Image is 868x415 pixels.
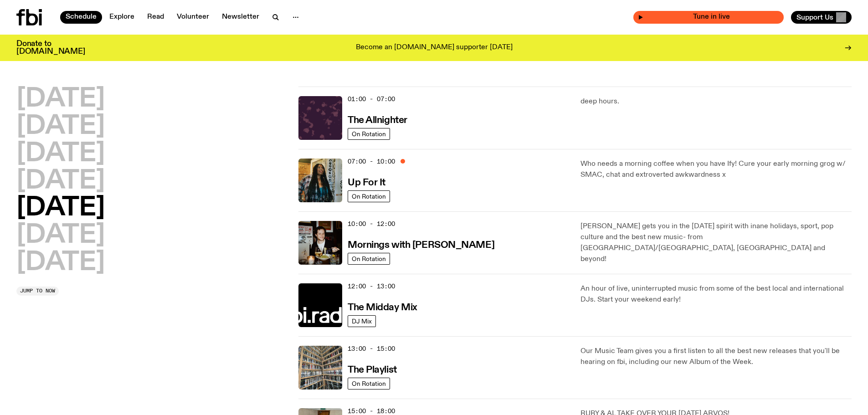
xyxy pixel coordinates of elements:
[16,87,105,112] button: [DATE]
[348,114,407,125] a: The Allnighter
[298,346,342,389] img: A corner shot of the fbi music library
[580,346,852,368] p: Our Music Team gives you a first listen to all the best new releases that you'll be hearing on fb...
[348,176,385,188] a: Up For It
[352,380,386,387] span: On Rotation
[348,344,395,353] span: 13:00 - 15:00
[171,11,215,24] a: Volunteer
[348,301,417,313] a: The Midday Mix
[348,365,397,375] h3: The Playlist
[348,253,390,265] a: On Rotation
[643,14,779,20] span: Tune in live
[352,130,386,137] span: On Rotation
[16,141,105,167] button: [DATE]
[791,11,852,24] button: Support Us
[16,250,105,276] button: [DATE]
[348,303,417,313] h3: The Midday Mix
[580,96,852,107] p: deep hours.
[348,241,494,250] h3: Mornings with [PERSON_NAME]
[580,159,852,180] p: Who needs a morning coffee when you have Ify! Cure your early morning grog w/ SMAC, chat and extr...
[348,315,376,327] a: DJ Mix
[16,287,59,296] button: Jump to now
[352,318,372,324] span: DJ Mix
[580,221,852,265] p: [PERSON_NAME] gets you in the [DATE] spirit with inane holidays, sport, pop culture and the best ...
[348,95,395,103] span: 01:00 - 07:00
[348,190,390,202] a: On Rotation
[348,282,395,291] span: 12:00 - 13:00
[352,255,386,262] span: On Rotation
[348,178,385,188] h3: Up For It
[356,44,513,52] p: Become an [DOMAIN_NAME] supporter [DATE]
[352,193,386,200] span: On Rotation
[16,195,105,221] button: [DATE]
[580,283,852,305] p: An hour of live, uninterrupted music from some of the best local and international DJs. Start you...
[633,11,784,24] button: On AirUp For It with [PERSON_NAME]Tune in live
[298,221,342,265] img: Sam blankly stares at the camera, brightly lit by a camera flash wearing a hat collared shirt and...
[298,159,342,202] img: Ify - a Brown Skin girl with black braided twists, looking up to the side with her tongue stickin...
[348,157,395,166] span: 07:00 - 10:00
[348,378,390,389] a: On Rotation
[348,364,397,375] a: The Playlist
[16,223,105,248] button: [DATE]
[216,11,265,24] a: Newsletter
[142,11,169,24] a: Read
[104,11,140,24] a: Explore
[348,128,390,140] a: On Rotation
[348,116,407,125] h3: The Allnighter
[20,288,55,293] span: Jump to now
[16,114,105,139] button: [DATE]
[16,169,105,194] button: [DATE]
[16,40,85,56] h3: Donate to [DOMAIN_NAME]
[796,13,833,21] span: Support Us
[348,239,494,250] a: Mornings with [PERSON_NAME]
[60,11,102,24] a: Schedule
[348,220,395,228] span: 10:00 - 12:00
